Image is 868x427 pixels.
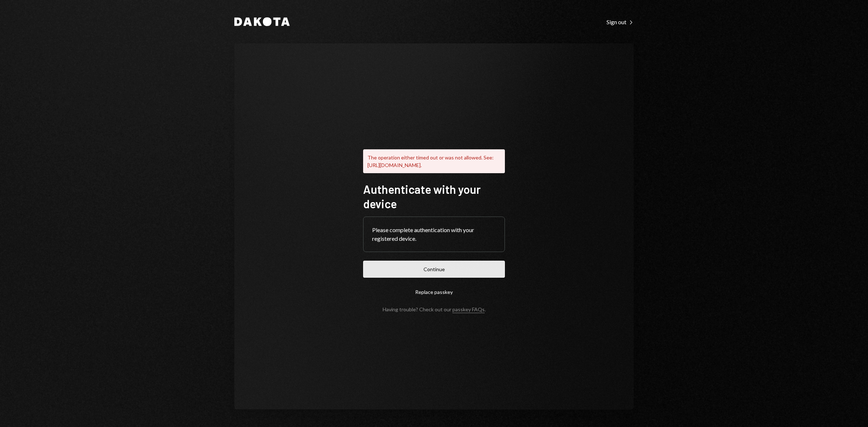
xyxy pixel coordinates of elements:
[363,261,505,278] button: Continue
[363,182,505,211] h1: Authenticate with your device
[372,226,496,243] div: Please complete authentication with your registered device.
[607,18,634,26] div: Sign out
[607,18,634,26] a: Sign out
[363,149,505,173] div: The operation either timed out or was not allowed. See: [URL][DOMAIN_NAME].
[363,283,505,300] button: Replace passkey
[383,306,486,312] div: Having trouble? Check out our .
[452,306,485,313] a: passkey FAQs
